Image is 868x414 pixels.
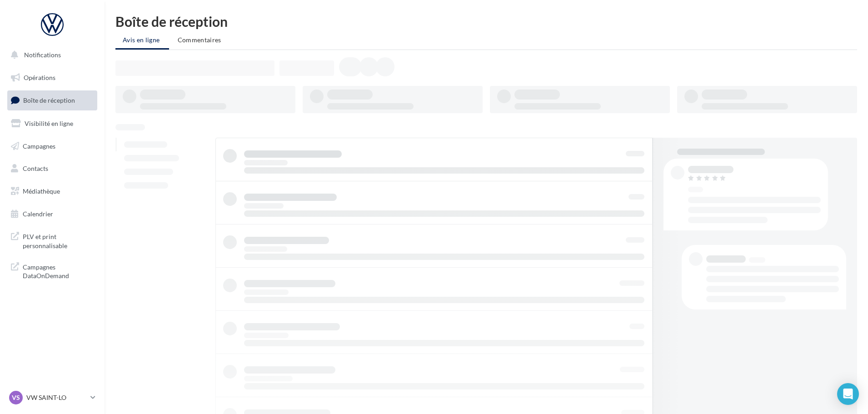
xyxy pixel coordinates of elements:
[5,68,99,87] a: Opérations
[23,187,60,195] span: Médiathèque
[5,159,99,178] a: Contacts
[5,257,99,284] a: Campagnes DataOnDemand
[5,227,99,254] a: PLV et print personnalisable
[26,393,87,402] p: VW SAINT-LO
[5,114,99,133] a: Visibilité en ligne
[5,137,99,156] a: Campagnes
[24,74,55,81] span: Opérations
[23,261,94,280] span: Campagnes DataOnDemand
[23,96,75,104] span: Boîte de réception
[7,389,97,406] a: VS VW SAINT-LO
[5,182,99,201] a: Médiathèque
[5,45,95,65] button: Notifications
[23,142,55,150] span: Campagnes
[5,205,99,224] a: Calendrier
[23,230,94,250] span: PLV et print personnalisable
[24,51,61,59] span: Notifications
[837,383,859,405] div: Open Intercom Messenger
[25,120,73,127] span: Visibilité en ligne
[178,36,221,44] span: Commentaires
[23,210,53,218] span: Calendrier
[115,15,857,28] div: Boîte de réception
[5,90,99,110] a: Boîte de réception
[23,165,48,172] span: Contacts
[12,393,20,402] span: VS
